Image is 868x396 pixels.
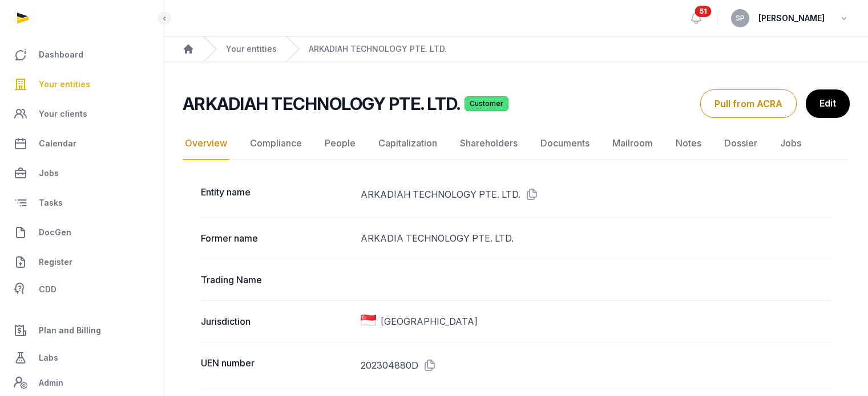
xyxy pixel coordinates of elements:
a: Your entities [9,71,155,98]
a: Plan and Billing [9,317,155,344]
span: Labs [39,351,58,365]
a: CDD [9,278,155,301]
a: Tasks [9,189,155,217]
dt: Jurisdiction [201,315,352,328]
span: Tasks [39,196,63,210]
a: Capitalization [376,127,439,160]
span: [GEOGRAPHIC_DATA] [381,315,478,328]
span: Plan and Billing [39,324,101,337]
a: Jobs [778,127,804,160]
dt: UEN number [201,356,352,374]
a: ARKADIAH TECHNOLOGY PTE. LTD. [309,43,447,55]
a: Your clients [9,100,155,128]
span: 51 [695,6,712,17]
a: DocGen [9,219,155,246]
span: CDD [39,283,56,296]
span: Your clients [39,107,87,121]
a: Shareholders [458,127,520,160]
span: Admin [39,376,63,390]
button: SP [731,9,749,27]
button: Pull from ACRA [700,89,797,118]
a: Notes [673,127,704,160]
span: Customer [465,96,508,111]
a: Dossier [722,127,760,160]
a: Documents [538,127,592,160]
a: Calendar [9,130,155,157]
a: Labs [9,344,155,371]
nav: Tabs [183,127,850,160]
dt: Trading Name [201,273,352,287]
a: Admin [9,371,155,394]
nav: Breadcrumb [164,36,868,62]
span: Jobs [39,166,59,180]
span: Your entities [39,77,90,91]
a: Your entities [226,43,277,55]
dt: Entity name [201,185,352,203]
span: DocGen [39,226,71,239]
dt: Former name [201,231,352,245]
a: Dashboard [9,41,155,68]
dd: ARKADIAH TECHNOLOGY PTE. LTD. [361,185,831,203]
dd: 202304880D [361,356,831,374]
span: Calendar [39,137,76,150]
span: Register [39,255,72,269]
span: SP [736,15,745,22]
a: Mailroom [610,127,655,160]
a: Jobs [9,160,155,187]
span: [PERSON_NAME] [758,11,825,25]
h2: ARKADIAH TECHNOLOGY PTE. LTD. [183,93,460,114]
dd: ARKADIA TECHNOLOGY PTE. LTD. [361,231,831,245]
span: Dashboard [39,48,83,62]
a: Overview [183,127,229,160]
a: Compliance [248,127,304,160]
a: Register [9,248,155,276]
a: Edit [806,89,850,118]
a: People [322,127,358,160]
